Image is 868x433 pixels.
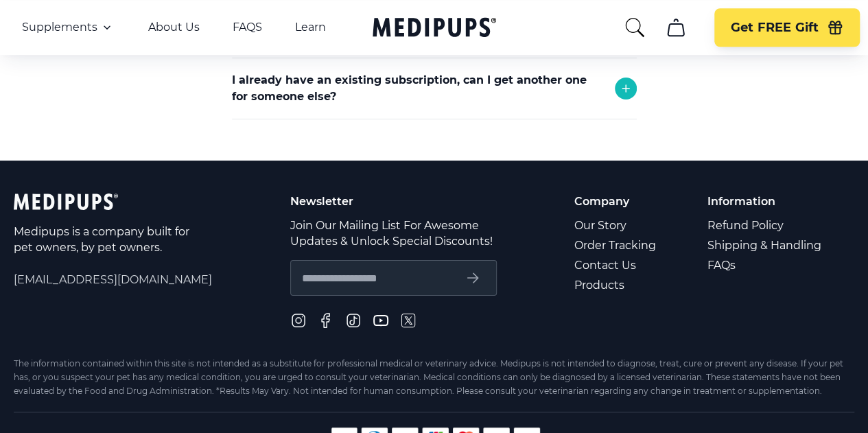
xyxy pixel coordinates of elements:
a: About Us [148,21,200,34]
a: Contact Us [574,255,658,275]
span: [EMAIL_ADDRESS][DOMAIN_NAME] [14,272,212,288]
a: FAQS [233,21,262,34]
a: Learn [295,21,326,34]
div: Yes we do! Please reach out to support and we will try to accommodate any request. [232,58,637,129]
a: Refund Policy [707,215,823,235]
button: search [624,16,646,38]
a: Order Tracking [574,235,658,255]
p: Information [707,194,823,209]
button: Get FREE Gift [714,8,860,47]
div: The information contained within this site is not intended as a substitute for professional medic... [14,357,854,398]
a: FAQs [707,255,823,275]
p: I already have an existing subscription, can I get another one for someone else? [232,72,601,105]
a: Products [574,275,658,295]
p: Join Our Mailing List For Awesome Updates & Unlock Special Discounts! [290,218,497,249]
p: Newsletter [290,194,497,209]
button: Supplements [22,19,115,36]
p: Medipups is a company built for pet owners, by pet owners. [14,224,192,255]
div: Absolutely! Simply place the order and use the shipping address of the person who will receive th... [232,119,637,190]
a: Our Story [574,215,658,235]
span: Get FREE Gift [731,20,819,36]
button: cart [659,11,692,44]
p: Company [574,194,658,209]
a: Shipping & Handling [707,235,823,255]
a: Medipups [373,14,496,43]
span: Supplements [22,21,97,34]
